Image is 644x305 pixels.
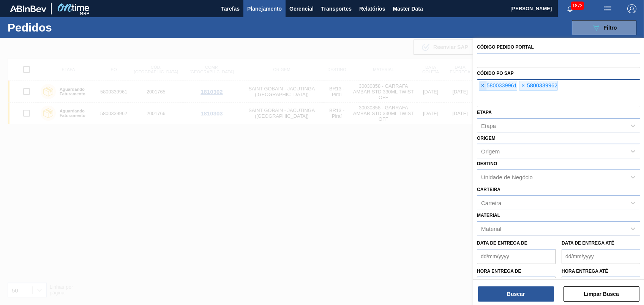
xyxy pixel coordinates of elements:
[10,5,46,12] img: TNhmsLtSVTkK8tSr43FrP2fwEKptu5GPRR3wAAAABJRU5ErkJggg==
[477,161,497,166] label: Destino
[562,240,614,246] label: Data de Entrega até
[562,266,640,277] label: Hora entrega até
[571,2,584,10] span: 1872
[481,174,533,180] div: Unidade de Negócio
[481,199,501,206] div: Carteira
[603,4,612,13] img: userActions
[289,4,314,13] span: Gerencial
[627,4,636,13] img: Logout
[477,213,500,218] label: Material
[477,110,492,115] label: Etapa
[481,148,500,155] div: Origem
[8,23,119,32] h1: Pedidos
[477,44,534,50] label: Código Pedido Portal
[479,81,517,91] div: 5800339961
[477,187,500,192] label: Carteira
[247,4,282,13] span: Planejamento
[477,266,556,277] label: Hora entrega de
[393,4,423,13] span: Master Data
[604,25,617,31] span: Filtro
[321,4,352,13] span: Transportes
[562,249,640,264] input: dd/mm/yyyy
[477,249,556,264] input: dd/mm/yyyy
[519,81,557,91] div: 5800339962
[477,240,527,246] label: Data de Entrega de
[479,81,486,90] span: ×
[481,122,496,129] div: Etapa
[221,4,240,13] span: Tarefas
[477,136,496,141] label: Origem
[481,225,501,232] div: Material
[519,81,527,90] span: ×
[359,4,385,13] span: Relatórios
[558,3,582,14] button: Notificações
[572,20,636,35] button: Filtro
[477,71,514,76] label: Códido PO SAP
